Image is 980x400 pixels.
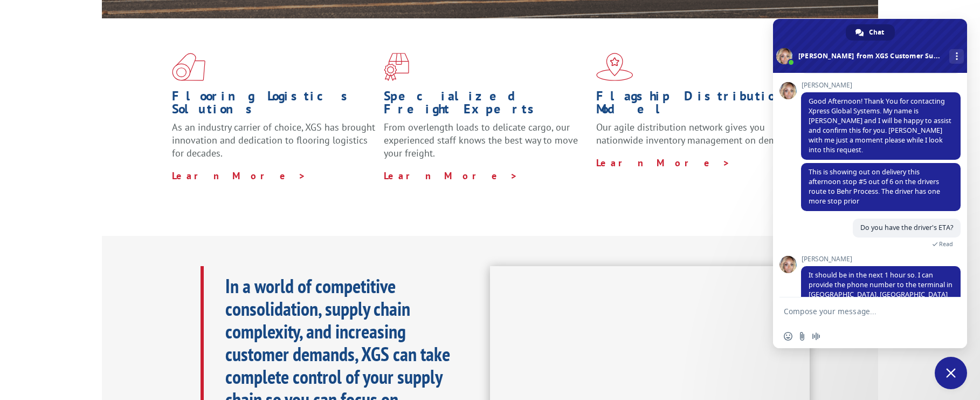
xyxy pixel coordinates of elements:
[384,170,518,182] a: Learn More >
[172,170,306,182] a: Learn More >
[172,53,205,81] img: xgs-icon-total-supply-chain-intelligence-red
[172,90,376,121] h1: Flooring Logistics Solutions
[384,90,588,121] h1: Specialized Freight Experts
[949,49,964,64] div: More channels
[809,167,940,206] span: This is showing out on delivery this afternoon stop #5 out of 6 on the drivers route to Behr Proc...
[846,24,895,40] div: Chat
[860,223,953,232] span: Do you have the driver's ETA?
[784,307,933,316] textarea: Compose your message...
[384,121,588,169] p: From overlength loads to delicate cargo, our experienced staff knows the best way to move your fr...
[809,270,953,309] span: It should be in the next 1 hour so. I can provide the phone number to the terminal in [GEOGRAPHIC...
[384,53,409,81] img: xgs-icon-focused-on-flooring-red
[784,332,792,341] span: Insert an emoji
[812,332,820,341] span: Audio message
[801,255,961,263] span: [PERSON_NAME]
[809,97,951,154] span: Good Afternoon! Thank You for contacting Xpress Global Systems. My name is [PERSON_NAME] and I wi...
[869,24,884,40] span: Chat
[939,240,953,248] span: Read
[172,121,375,159] span: As an industry carrier of choice, XGS has brought innovation and dedication to flooring logistics...
[935,357,967,389] div: Close chat
[798,332,806,341] span: Send a file
[596,90,800,121] h1: Flagship Distribution Model
[596,157,730,169] a: Learn More >
[596,53,633,81] img: xgs-icon-flagship-distribution-model-red
[801,82,961,89] span: [PERSON_NAME]
[596,121,795,146] span: Our agile distribution network gives you nationwide inventory management on demand.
